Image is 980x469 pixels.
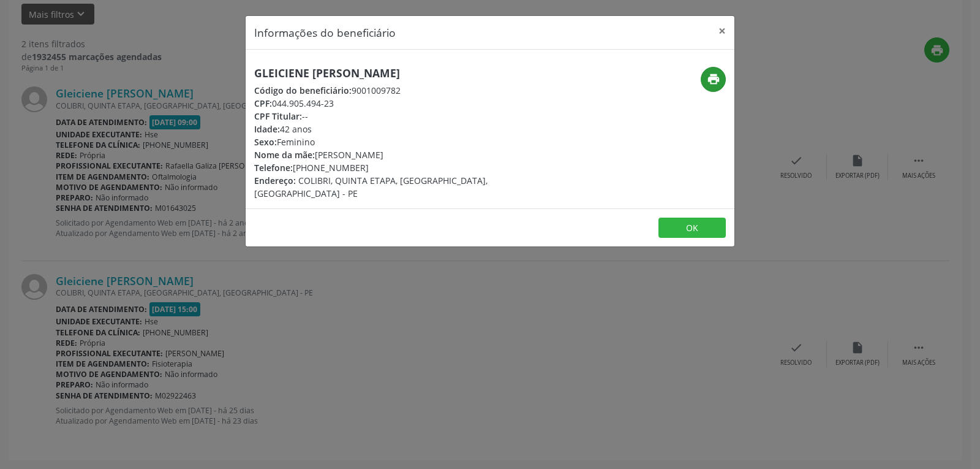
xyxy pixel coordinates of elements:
[254,110,302,122] span: CPF Titular:
[254,97,563,110] div: 044.905.494-23
[254,110,563,123] div: --
[254,148,563,161] div: [PERSON_NAME]
[254,97,272,109] span: CPF:
[254,67,563,80] h5: Gleiciene [PERSON_NAME]
[254,161,563,174] div: [PHONE_NUMBER]
[254,123,563,135] div: 42 anos
[254,25,396,40] h5: Informações do beneficiário
[658,218,726,238] button: OK
[254,85,352,96] span: Código do beneficiário:
[254,135,563,148] div: Feminino
[254,149,315,161] span: Nome da mãe:
[254,123,280,135] span: Idade:
[254,162,293,173] span: Telefone:
[710,16,734,46] button: Close
[254,136,277,148] span: Sexo:
[707,72,720,86] i: print
[254,175,488,199] span: COLIBRI, QUINTA ETAPA, [GEOGRAPHIC_DATA], [GEOGRAPHIC_DATA] - PE
[701,67,726,92] button: print
[254,175,296,186] span: Endereço:
[254,84,563,97] div: 9001009782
